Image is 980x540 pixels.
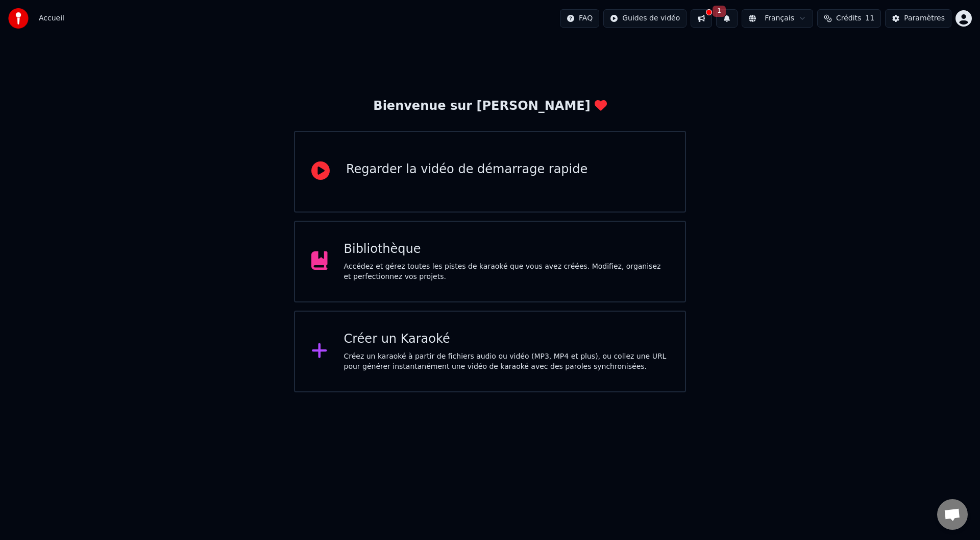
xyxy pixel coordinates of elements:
span: Crédits [836,13,861,24]
button: FAQ [560,9,599,28]
div: Paramètres [904,13,945,24]
button: Paramètres [885,9,951,28]
div: Accédez et gérez toutes les pistes de karaoké que vous avez créées. Modifiez, organisez et perfec... [344,262,669,282]
img: youka [8,8,29,29]
div: Bibliothèque [344,241,669,257]
span: 1 [713,6,726,17]
div: Créez un karaoké à partir de fichiers audio ou vidéo (MP3, MP4 et plus), ou collez une URL pour g... [344,351,669,372]
button: Crédits11 [817,9,881,28]
span: Accueil [39,13,64,24]
button: Guides de vidéo [603,9,687,28]
button: 1 [716,9,738,28]
div: Regarder la vidéo de démarrage rapide [346,161,587,178]
nav: breadcrumb [39,13,64,24]
span: 11 [865,13,874,24]
a: Ouvrir le chat [937,499,968,530]
div: Créer un Karaoké [344,331,669,347]
div: Bienvenue sur [PERSON_NAME] [373,98,606,114]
